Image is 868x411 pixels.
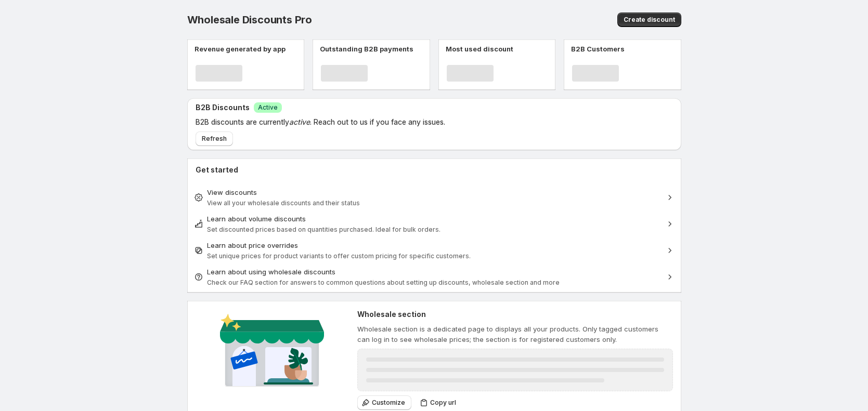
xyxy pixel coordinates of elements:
[320,44,413,54] p: Outstanding B2B payments
[207,226,441,233] span: Set discounted prices based on quantities purchased. Ideal for bulk orders.
[357,324,673,344] p: Wholesale section is a dedicated page to displays all your products. Only tagged customers can lo...
[624,16,675,24] span: Create discount
[446,44,513,54] p: Most used discount
[207,199,360,207] span: View all your wholesale discounts and their status
[216,309,328,395] img: Wholesale section
[196,117,611,127] p: B2B discounts are currently . Reach out to us if you face any issues.
[372,399,405,407] span: Customize
[196,165,673,175] h2: Get started
[289,117,310,126] em: active
[571,44,625,54] p: B2B Customers
[357,395,411,410] button: Customize
[196,102,250,113] h2: B2B Discounts
[207,187,662,197] div: View discounts
[617,12,681,27] button: Create discount
[357,309,673,320] h2: Wholesale section
[195,44,286,54] p: Revenue generated by app
[196,131,233,146] button: Refresh
[187,14,312,26] span: Wholesale Discounts Pro
[207,214,662,224] div: Learn about volume discounts
[207,252,471,260] span: Set unique prices for product variants to offer custom pricing for specific customers.
[202,135,227,143] span: Refresh
[207,267,662,277] div: Learn about using wholesale discounts
[258,103,278,112] span: Active
[416,395,462,410] button: Copy url
[430,399,456,407] span: Copy url
[207,240,662,250] div: Learn about price overrides
[207,279,560,286] span: Check our FAQ section for answers to common questions about setting up discounts, wholesale secti...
